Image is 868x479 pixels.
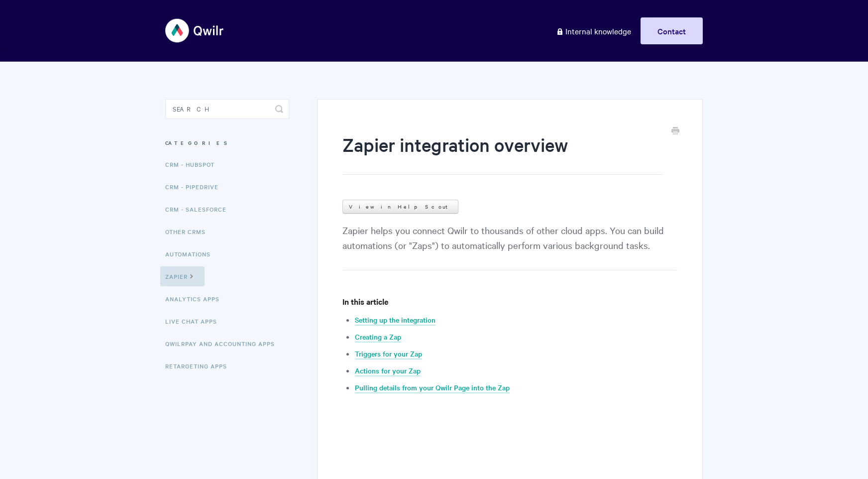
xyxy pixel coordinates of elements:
[165,99,289,119] input: Search
[342,200,458,214] a: View in Help Scout
[165,134,289,152] h3: Categories
[355,315,435,326] a: Setting up the integration
[548,17,639,44] a: Internal knowledge
[165,334,282,354] a: QwilrPay and Accounting Apps
[165,177,226,197] a: CRM - Pipedrive
[342,223,677,270] p: Zapier helps you connect Qwilr to thousands of other cloud apps. You can build automations (or "Z...
[165,289,227,309] a: Analytics Apps
[165,244,218,264] a: Automations
[165,222,213,241] a: Other CRMs
[355,332,401,343] a: Creating a Zap
[355,365,421,376] a: Actions for your Zap
[165,356,234,376] a: Retargeting Apps
[165,311,224,331] a: Live Chat Apps
[641,17,703,44] a: Contact
[160,266,205,286] a: Zapier
[671,126,679,137] a: Print this Article
[165,12,224,49] img: Qwilr Help Center
[355,349,422,359] a: Triggers for your Zap
[342,295,677,308] h4: In this article
[342,132,662,175] h1: Zapier integration overview
[165,199,234,219] a: CRM - Salesforce
[165,154,222,174] a: CRM - HubSpot
[355,382,510,393] a: Pulling details from your Qwilr Page into the Zap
